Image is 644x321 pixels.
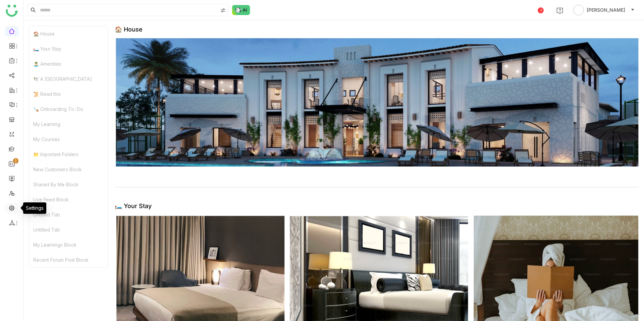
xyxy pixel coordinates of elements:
div: Live Feed Block [29,192,108,207]
div: 🛏️ Your Stay [29,41,108,56]
div: 📜 Read this [29,86,108,102]
div: Settings [23,202,46,214]
div: Shared By Me Block [29,177,108,192]
div: My Learning [29,117,108,132]
div: 🛏️ Your Stay [115,202,152,209]
div: 🪚 Onboarding To-Do [29,102,108,117]
img: help.svg [556,7,563,14]
img: 68d26b5dab563167f00c3834 [115,38,639,167]
button: [PERSON_NAME] [572,5,636,15]
img: search-type.svg [220,8,226,13]
div: Untitled Tab [29,207,108,222]
img: logo [6,5,18,17]
div: My Courses [29,132,108,147]
div: 📁 Important Folders [29,147,108,162]
div: My Learnings Block [29,237,108,252]
div: 🕊️ A [GEOGRAPHIC_DATA] [29,71,108,86]
span: [PERSON_NAME] [587,6,625,14]
div: Untitled Tab [29,222,108,237]
div: 🏝️ Amenities [29,56,108,71]
div: 1 [538,7,544,13]
img: avatar [573,5,584,15]
div: 🏠 House [115,26,143,33]
img: ask-buddy-normal.svg [232,5,250,15]
p: 1 [14,157,17,164]
div: Recent Forum Post Block [29,252,108,267]
div: 🏠 House [29,26,108,41]
div: New Customers Block [29,162,108,177]
nz-badge-sup: 1 [13,158,18,164]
